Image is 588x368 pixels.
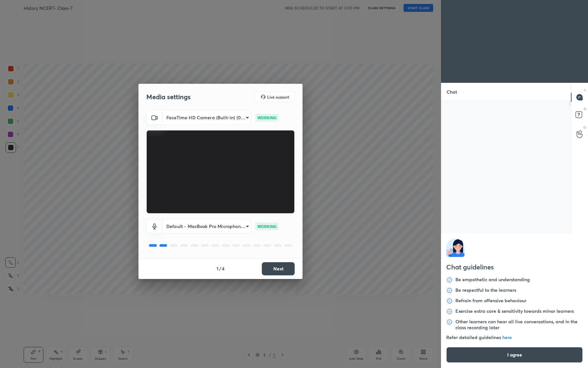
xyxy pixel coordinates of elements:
div: FaceTime HD Camera (Built-in) (05ac:8514) [162,219,251,234]
div: FaceTime HD Camera (Built-in) (05ac:8514) [162,110,251,125]
p: Be respectful to the learners [455,287,516,294]
h2: Chat guidelines [446,262,583,273]
h2: Media settings [146,93,191,101]
button: I agree [446,347,583,363]
h4: 4 [222,265,224,272]
button: Next [262,262,295,275]
h4: 1 [217,265,219,272]
p: Other learners can hear all live conversations, and in the class recording later [455,319,583,331]
p: Refrain from offensive behaviour [455,298,526,304]
p: WORKING [257,115,277,121]
h4: / [219,265,221,272]
p: WORKING [257,223,277,229]
p: Refer detailed guidelines [446,334,583,340]
a: here [502,334,512,340]
h5: Live support [267,95,289,99]
p: Be empathetic and understanding [455,277,530,283]
p: Exercise extra care & sensitivity towards minor learners [455,308,574,315]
